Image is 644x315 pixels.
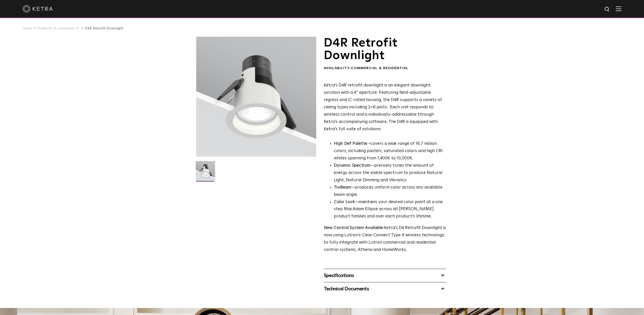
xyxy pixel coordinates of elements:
strong: Color Lock [334,200,355,204]
img: ketra-logo-2019-white [23,5,53,13]
li: —maintains your desired color point at a one step MacAdam Ellipse across all [PERSON_NAME] produc... [334,199,446,220]
strong: New Control System Available: [324,226,384,230]
span: Commercial & Residential [351,66,408,70]
div: Technical Documents [324,285,446,293]
a: Luminaires [57,27,75,30]
a: Products [37,27,52,30]
p: covers a wide range of 16.7 million colors, including pastels, saturated colors and high CRI whit... [334,140,446,162]
strong: High Def Palette - [334,142,370,146]
li: —precisely tunes the amount of energy across the visible spectrum to produce Natural Light, Natur... [334,162,446,184]
img: Hamburger%20Nav.svg [616,6,621,11]
img: search icon [604,6,611,13]
strong: Dynamic Spectrum [334,163,371,168]
li: —produces uniform color across any available beam angle. [334,184,446,199]
p: Ketra’s D4 Retrofit Downlight is now using Lutron’s Clear Connect Type X wireless technology to f... [324,224,446,254]
div: Availability: [324,66,446,71]
img: D4R Retrofit Downlight [196,161,215,184]
p: Ketra’s D4R retrofit downlight is an elegant downlight solution with a 4” aperture. Featuring fie... [324,82,446,133]
div: Specifications [324,272,446,280]
h1: D4R Retrofit Downlight [324,37,446,62]
strong: TruBeam [334,185,351,190]
a: D4R Retrofit Downlight [85,27,123,30]
a: Home [23,27,32,30]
